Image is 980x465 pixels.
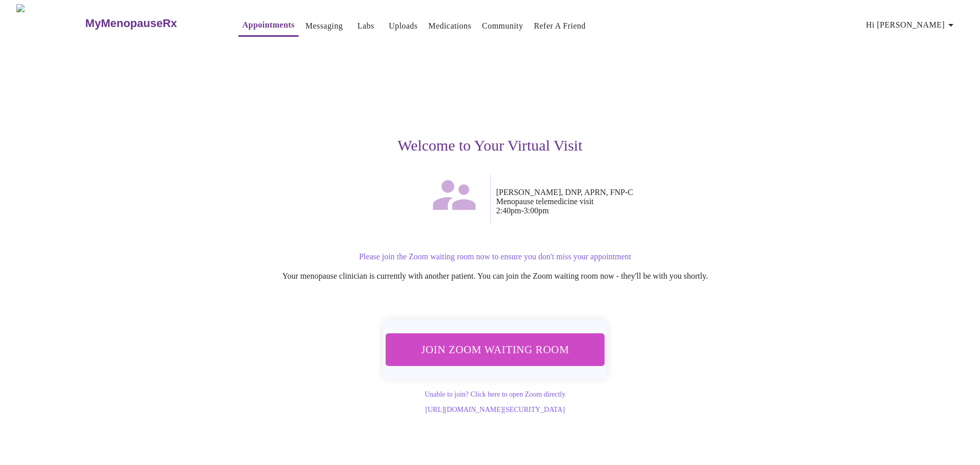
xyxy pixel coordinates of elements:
button: Join Zoom Waiting Room [384,333,606,365]
button: Medications [424,16,475,36]
a: Uploads [389,19,418,33]
button: Messaging [301,16,347,36]
a: Messaging [305,19,342,33]
a: Labs [357,19,374,33]
a: Medications [428,19,471,33]
button: Refer a Friend [530,16,590,36]
button: Uploads [385,16,422,36]
button: Labs [350,16,382,36]
a: Unable to join? Click here to open Zoom directly [425,390,566,398]
a: MyMenopauseRx [84,6,218,41]
p: Please join the Zoom waiting room now to ensure you don't miss your appointment [186,252,804,261]
p: [PERSON_NAME], DNP, APRN, FNP-C Menopause telemedicine visit 2:40pm - 3:00pm [496,188,804,215]
span: Join Zoom Waiting Room [398,340,593,359]
a: Appointments [242,18,295,32]
button: Community [478,16,527,36]
a: Community [482,19,523,33]
span: Hi [PERSON_NAME] [866,18,957,32]
h3: Welcome to Your Virtual Visit [176,137,804,154]
h3: MyMenopauseRx [85,17,177,30]
button: Appointments [238,15,299,37]
a: Refer a Friend [534,19,586,33]
button: Hi [PERSON_NAME] [862,15,961,35]
a: [URL][DOMAIN_NAME][SECURITY_DATA] [425,406,565,413]
img: MyMenopauseRx Logo [16,4,84,42]
p: Your menopause clinician is currently with another patient. You can join the Zoom waiting room no... [186,272,804,281]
